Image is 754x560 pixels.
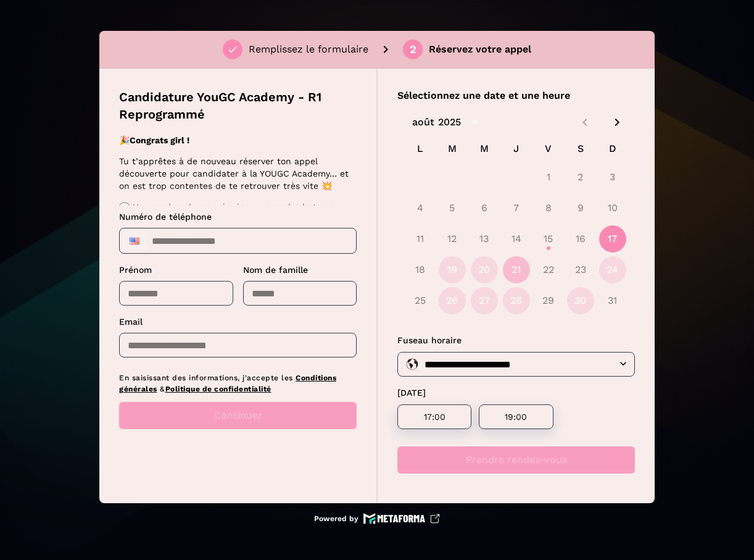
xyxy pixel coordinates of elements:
[410,44,416,55] div: 2
[465,112,486,133] button: calendar view is open, switch to year view
[165,385,271,393] a: Politique de confidentialité
[243,265,308,275] span: Nom de famille
[119,317,143,327] span: Email
[607,112,628,133] button: Next month
[570,136,592,161] span: S
[397,387,635,399] p: [DATE]
[439,256,466,283] button: 19 août 2025
[397,88,635,103] p: Sélectionnez une date et une heure
[119,265,152,275] span: Prénom
[119,201,353,238] p: 💬 Un membre de mon équipe va prendre le temps d’échanger avec toi en visio pendant 30 à 45 minute...
[599,256,626,283] button: 24 août 2025
[505,136,528,161] span: J
[119,88,357,123] p: Candidature YouGC Academy - R1 Reprogrammé
[122,231,147,251] div: United States: + 1
[412,412,457,422] p: 17:00
[429,42,531,57] p: Réservez votre appel
[119,212,212,222] span: Numéro de téléphone
[494,412,538,422] p: 19:00
[599,225,626,253] button: 17 août 2025
[473,136,495,161] span: M
[314,513,440,524] a: Powered by
[409,136,431,161] span: L
[471,256,498,283] button: 20 août 2025
[438,115,461,130] div: 2025
[249,42,368,57] p: Remplissez le formulaire
[616,356,631,371] button: Open
[119,134,353,146] p: 🎉
[130,135,189,145] strong: Congrats girl !
[503,256,530,283] button: 21 août 2025
[537,136,560,161] span: V
[412,115,434,130] div: août
[119,155,353,192] p: Tu t’apprêtes à de nouveau réserver ton appel découverte pour candidater à la YOUGC Academy… et o...
[471,287,498,314] button: 27 août 2025
[439,287,466,314] button: 26 août 2025
[503,287,530,314] button: 28 août 2025
[314,514,358,524] p: Powered by
[397,334,635,347] p: Fuseau horaire
[441,136,463,161] span: M
[119,372,357,395] p: En saisissant des informations, j'accepte les
[602,136,624,161] span: D
[160,385,165,393] span: &
[567,287,594,314] button: 30 août 2025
